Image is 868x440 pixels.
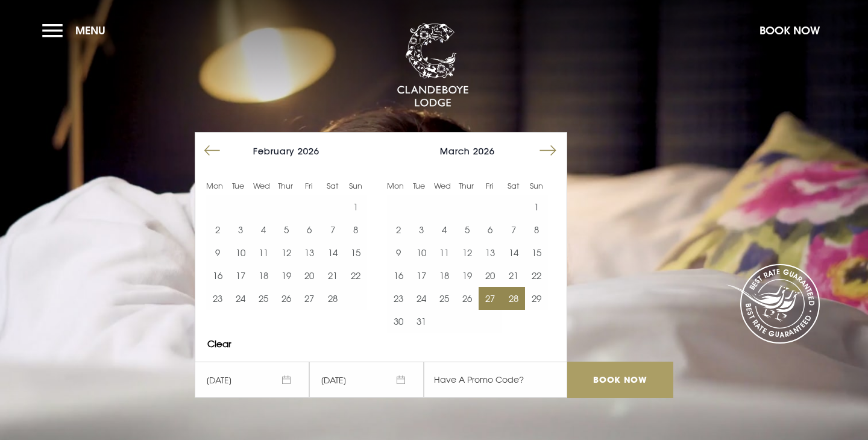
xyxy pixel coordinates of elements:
span: 2026 [298,146,319,156]
button: 22 [525,264,548,287]
td: Choose Saturday, February 21, 2026 as your start date. [321,264,344,287]
td: Choose Thursday, March 5, 2026 as your start date. [456,218,479,241]
span: [DATE] [195,362,309,398]
td: Choose Saturday, March 21, 2026 as your start date. [502,264,525,287]
td: Choose Wednesday, February 4, 2026 as your start date. [252,218,275,241]
td: Choose Wednesday, March 4, 2026 as your start date. [433,218,456,241]
button: 31 [410,310,433,333]
button: 28 [502,287,525,310]
button: 1 [525,195,548,218]
button: 13 [479,241,502,264]
button: 10 [229,241,252,264]
button: 2 [387,218,410,241]
button: 9 [206,241,229,264]
button: 3 [229,218,252,241]
input: Have A Promo Code? [424,362,567,398]
button: 27 [479,287,502,310]
td: Choose Saturday, March 7, 2026 as your start date. [502,218,525,241]
button: 15 [344,241,367,264]
td: Choose Tuesday, March 31, 2026 as your start date. [410,310,433,333]
button: 25 [433,287,456,310]
button: 21 [321,264,344,287]
button: 23 [206,287,229,310]
button: 30 [387,310,410,333]
td: Choose Friday, February 27, 2026 as your start date. [298,287,321,310]
td: Choose Tuesday, February 3, 2026 as your start date. [229,218,252,241]
td: Choose Sunday, February 22, 2026 as your start date. [344,264,367,287]
td: Choose Tuesday, March 24, 2026 as your start date. [410,287,433,310]
td: Choose Tuesday, March 17, 2026 as your start date. [410,264,433,287]
button: 12 [456,241,479,264]
button: 5 [456,218,479,241]
button: 29 [525,287,548,310]
td: Choose Wednesday, February 11, 2026 as your start date. [252,241,275,264]
td: Choose Monday, February 2, 2026 as your start date. [206,218,229,241]
button: 14 [321,241,344,264]
td: Choose Sunday, March 15, 2026 as your start date. [525,241,548,264]
button: 6 [479,218,502,241]
td: Choose Tuesday, February 24, 2026 as your start date. [229,287,252,310]
button: 1 [344,195,367,218]
td: Choose Tuesday, March 10, 2026 as your start date. [410,241,433,264]
td: Choose Thursday, March 26, 2026 as your start date. [456,287,479,310]
button: 3 [410,218,433,241]
button: 11 [252,241,275,264]
button: 6 [298,218,321,241]
button: 26 [456,287,479,310]
button: 14 [502,241,525,264]
td: Choose Saturday, March 14, 2026 as your start date. [502,241,525,264]
td: Choose Thursday, March 19, 2026 as your start date. [456,264,479,287]
td: Choose Saturday, February 28, 2026 as your start date. [321,287,344,310]
td: Choose Monday, February 23, 2026 as your start date. [206,287,229,310]
button: 10 [410,241,433,264]
td: Choose Monday, March 16, 2026 as your start date. [387,264,410,287]
button: 7 [321,218,344,241]
span: February [253,146,295,156]
td: Choose Friday, February 6, 2026 as your start date. [298,218,321,241]
button: 8 [344,218,367,241]
button: 16 [206,264,229,287]
td: Choose Sunday, March 1, 2026 as your start date. [525,195,548,218]
td: Choose Friday, March 13, 2026 as your start date. [479,241,502,264]
td: Choose Sunday, March 22, 2026 as your start date. [525,264,548,287]
span: [DATE] [309,362,424,398]
button: 9 [387,241,410,264]
td: Choose Wednesday, March 25, 2026 as your start date. [433,287,456,310]
button: Book Now [753,17,826,43]
button: 22 [344,264,367,287]
button: 26 [275,287,298,310]
button: 19 [456,264,479,287]
button: 24 [410,287,433,310]
td: Choose Thursday, February 12, 2026 as your start date. [275,241,298,264]
td: Choose Sunday, February 1, 2026 as your start date. [344,195,367,218]
img: Clandeboye Lodge [397,24,469,108]
button: Move forward to switch to the next month. [536,139,559,162]
span: 2026 [473,146,495,156]
td: Choose Wednesday, March 11, 2026 as your start date. [433,241,456,264]
button: 18 [433,264,456,287]
span: March [440,146,470,156]
td: Choose Thursday, February 26, 2026 as your start date. [275,287,298,310]
span: Menu [75,24,105,37]
td: Choose Tuesday, March 3, 2026 as your start date. [410,218,433,241]
button: 4 [433,218,456,241]
td: Choose Monday, March 23, 2026 as your start date. [387,287,410,310]
td: Choose Monday, February 16, 2026 as your start date. [206,264,229,287]
td: Choose Sunday, February 15, 2026 as your start date. [344,241,367,264]
button: 25 [252,287,275,310]
td: Choose Wednesday, February 18, 2026 as your start date. [252,264,275,287]
td: Choose Tuesday, February 17, 2026 as your start date. [229,264,252,287]
input: Book Now [567,362,673,398]
td: Choose Monday, March 9, 2026 as your start date. [387,241,410,264]
button: Move backward to switch to the previous month. [201,139,224,162]
button: 23 [387,287,410,310]
td: Choose Wednesday, February 25, 2026 as your start date. [252,287,275,310]
td: Choose Thursday, February 5, 2026 as your start date. [275,218,298,241]
td: Choose Friday, February 20, 2026 as your start date. [298,264,321,287]
button: 27 [298,287,321,310]
button: 20 [298,264,321,287]
button: 12 [275,241,298,264]
td: Choose Monday, March 30, 2026 as your start date. [387,310,410,333]
button: 20 [479,264,502,287]
button: 5 [275,218,298,241]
